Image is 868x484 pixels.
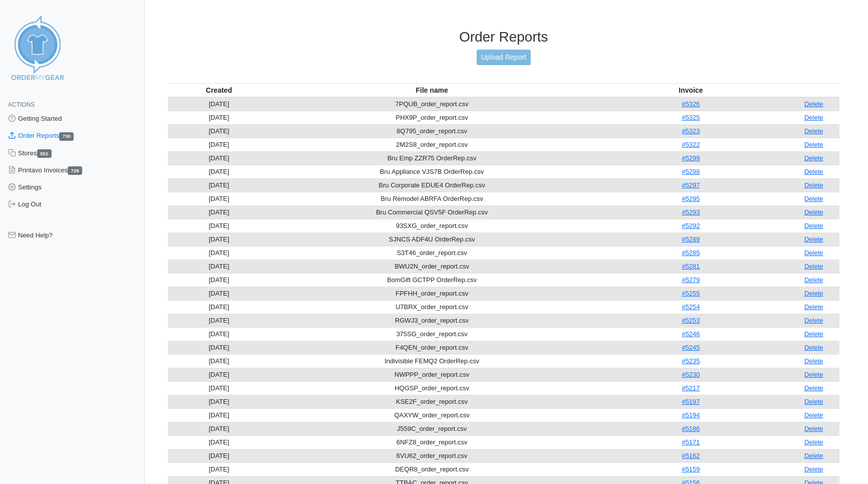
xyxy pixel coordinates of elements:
[804,317,823,324] a: Delete
[168,178,270,192] td: [DATE]
[168,300,270,314] td: [DATE]
[682,452,700,459] a: #5162
[682,263,700,270] a: #5281
[270,260,593,273] td: BWU2N_order_report.csv
[804,114,823,121] a: Delete
[270,287,593,300] td: FPFHH_order_report.csv
[682,114,700,121] a: #5325
[59,132,74,141] span: 730
[804,425,823,432] a: Delete
[682,290,700,297] a: #5255
[804,222,823,229] a: Delete
[168,408,270,422] td: [DATE]
[804,127,823,135] a: Delete
[682,235,700,243] a: #5289
[270,219,593,232] td: 93SXG_order_report.csv
[270,83,593,97] th: File name
[168,449,270,462] td: [DATE]
[168,246,270,260] td: [DATE]
[682,398,700,405] a: #5197
[682,276,700,284] a: #5279
[168,232,270,246] td: [DATE]
[270,165,593,178] td: Bru Appliance VJS7B OrderRep.csv
[270,341,593,354] td: F4QEN_order_report.csv
[270,97,593,111] td: 7PQUB_order_report.csv
[270,205,593,219] td: Bru Commercial QSV5F OrderRep.csv
[270,138,593,151] td: 2M2S8_order_report.csv
[804,263,823,270] a: Delete
[270,273,593,287] td: BomGift GCTPP OrderRep.csv
[37,149,52,158] span: 552
[682,181,700,189] a: #5297
[270,111,593,124] td: PHX9P_order_report.csv
[270,368,593,381] td: NWPPP_order_report.csv
[168,165,270,178] td: [DATE]
[804,195,823,202] a: Delete
[682,127,700,135] a: #5323
[804,330,823,338] a: Delete
[270,151,593,165] td: Bru Emp ZZR75 OrderRep.csv
[682,100,700,108] a: #5326
[168,395,270,408] td: [DATE]
[682,141,700,148] a: #5322
[594,83,788,97] th: Invoice
[168,219,270,232] td: [DATE]
[168,314,270,327] td: [DATE]
[168,205,270,219] td: [DATE]
[168,354,270,368] td: [DATE]
[270,395,593,408] td: KSE2F_order_report.csv
[168,341,270,354] td: [DATE]
[168,151,270,165] td: [DATE]
[168,435,270,449] td: [DATE]
[168,462,270,476] td: [DATE]
[682,154,700,162] a: #5299
[168,273,270,287] td: [DATE]
[804,357,823,365] a: Delete
[270,435,593,449] td: 6NFZ8_order_report.csv
[168,381,270,395] td: [DATE]
[168,138,270,151] td: [DATE]
[804,411,823,419] a: Delete
[682,344,700,351] a: #5245
[804,438,823,446] a: Delete
[270,462,593,476] td: DEQR8_order_report.csv
[8,101,35,108] span: Actions
[168,192,270,205] td: [DATE]
[682,249,700,257] a: #5285
[270,449,593,462] td: 6VU62_order_report.csv
[804,398,823,405] a: Delete
[804,276,823,284] a: Delete
[168,97,270,111] td: [DATE]
[804,235,823,243] a: Delete
[682,208,700,216] a: #5293
[168,422,270,435] td: [DATE]
[168,260,270,273] td: [DATE]
[477,50,531,65] a: Upload Report
[804,154,823,162] a: Delete
[270,232,593,246] td: SJNCS ADF4U OrderRep.csv
[804,208,823,216] a: Delete
[270,422,593,435] td: J559C_order_report.csv
[270,124,593,138] td: 8Q795_order_report.csv
[682,411,700,419] a: #5194
[682,317,700,324] a: #5253
[682,425,700,432] a: #5186
[168,29,839,46] h3: Order Reports
[270,327,593,341] td: 375SG_order_report.csv
[270,246,593,260] td: S3T46_order_report.csv
[682,303,700,311] a: #5254
[270,408,593,422] td: QAXYW_order_report.csv
[682,168,700,175] a: #5298
[270,178,593,192] td: Bru Corporate EDUE4 OrderRep.csv
[682,195,700,202] a: #5295
[682,371,700,378] a: #5230
[804,303,823,311] a: Delete
[168,83,270,97] th: Created
[804,465,823,473] a: Delete
[804,452,823,459] a: Delete
[270,354,593,368] td: Indivisible FEMQ2 OrderRep.csv
[168,111,270,124] td: [DATE]
[682,357,700,365] a: #5235
[168,368,270,381] td: [DATE]
[168,287,270,300] td: [DATE]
